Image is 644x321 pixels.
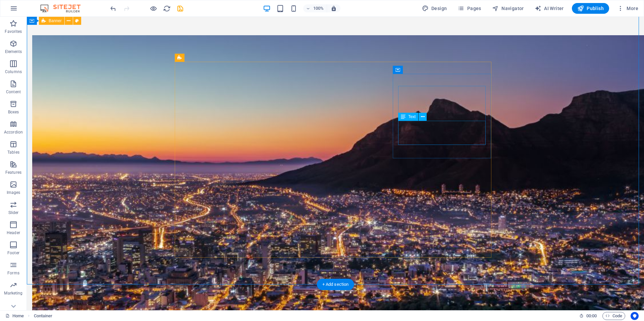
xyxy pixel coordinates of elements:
[605,312,622,320] span: Code
[5,69,22,74] p: Columns
[631,312,639,320] button: Usercentrics
[7,230,20,235] p: Header
[39,4,89,12] img: Editor Logo
[7,190,20,195] p: Images
[455,3,484,14] button: Pages
[163,4,171,12] button: reload
[591,313,592,318] span: :
[614,3,641,14] button: More
[602,312,625,320] button: Code
[5,312,24,320] a: Click to cancel selection. Double-click to open Pages
[7,150,19,155] p: Tables
[8,210,19,215] p: Slider
[317,279,354,290] div: + Add section
[419,3,450,14] button: Design
[572,3,609,14] button: Publish
[331,5,337,11] i: On resize automatically adjust zoom level to fit chosen device.
[586,312,597,320] span: 00 00
[532,3,567,14] button: AI Writer
[176,4,184,12] button: save
[6,89,21,95] p: Content
[408,115,416,119] span: Text
[5,49,22,54] p: Elements
[5,170,21,175] p: Features
[4,129,23,135] p: Accordion
[313,4,324,12] h6: 100%
[4,290,22,296] p: Marketing
[163,5,171,12] i: Reload page
[5,29,22,34] p: Favorites
[34,312,53,320] nav: breadcrumb
[7,250,19,256] p: Footer
[149,4,157,12] button: Click here to leave preview mode and continue editing
[617,5,638,12] span: More
[492,5,524,12] span: Navigator
[419,3,450,14] div: Design (Ctrl+Alt+Y)
[49,19,62,23] span: Banner
[422,5,447,12] span: Design
[579,312,597,320] h6: Session time
[535,5,564,12] span: AI Writer
[458,5,481,12] span: Pages
[109,4,117,12] button: undo
[109,5,117,12] i: Undo: Change text (Ctrl+Z)
[176,5,184,12] i: Save (Ctrl+S)
[489,3,527,14] button: Navigator
[303,4,327,12] button: 100%
[7,270,19,276] p: Forms
[34,312,53,320] span: Click to select. Double-click to edit
[577,5,604,12] span: Publish
[8,109,19,115] p: Boxes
